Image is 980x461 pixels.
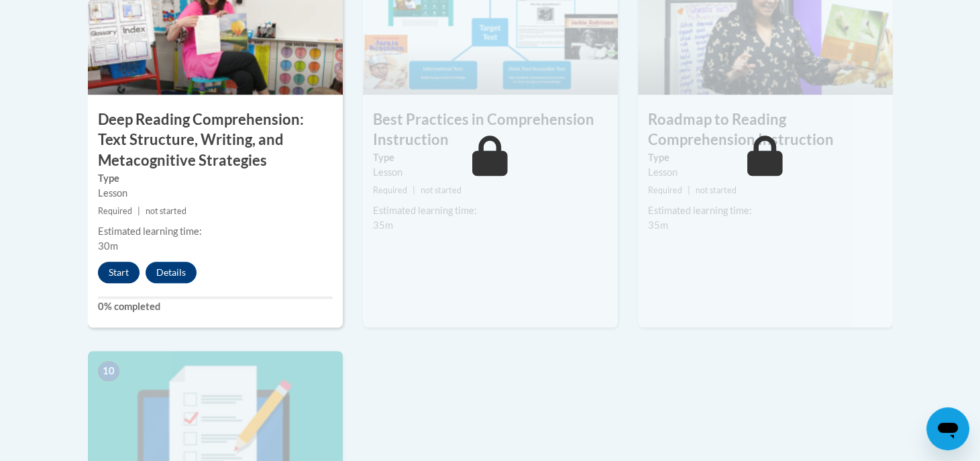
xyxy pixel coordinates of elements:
[688,185,690,195] span: |
[98,186,333,201] div: Lesson
[98,262,140,283] button: Start
[413,185,415,195] span: |
[138,206,140,216] span: |
[648,185,682,195] span: Required
[638,109,893,151] h3: Roadmap to Reading Comprehension Instruction
[146,262,197,283] button: Details
[373,185,407,195] span: Required
[98,206,132,216] span: Required
[926,407,969,450] iframe: Button to launch messaging window
[696,185,737,195] span: not started
[98,171,333,186] label: Type
[88,109,343,171] h3: Deep Reading Comprehension: Text Structure, Writing, and Metacognitive Strategies
[648,219,668,231] span: 35m
[648,150,883,165] label: Type
[363,109,618,151] h3: Best Practices in Comprehension Instruction
[98,361,119,381] span: 10
[648,165,883,180] div: Lesson
[421,185,461,195] span: not started
[146,206,186,216] span: not started
[648,203,883,218] div: Estimated learning time:
[98,224,333,239] div: Estimated learning time:
[98,240,118,252] span: 30m
[373,203,608,218] div: Estimated learning time:
[373,219,393,231] span: 35m
[98,299,333,314] label: 0% completed
[373,165,608,180] div: Lesson
[373,150,608,165] label: Type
